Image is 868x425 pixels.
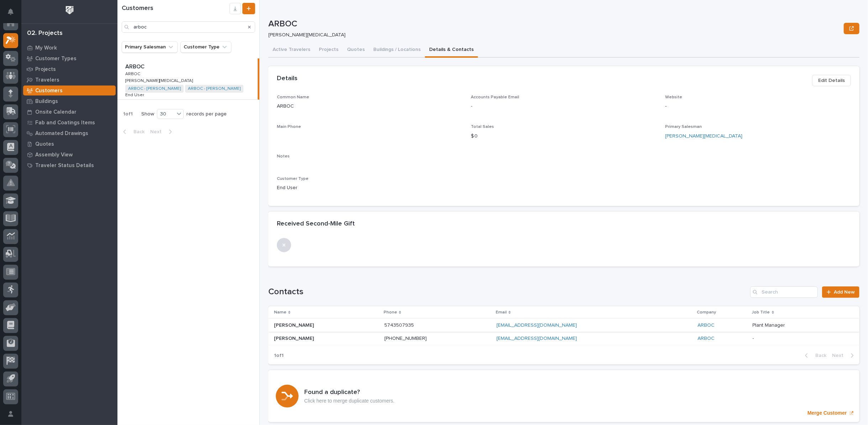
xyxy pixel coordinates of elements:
[117,58,259,100] a: ARBOCARBOC ARBOCARBOC [PERSON_NAME][MEDICAL_DATA][PERSON_NAME][MEDICAL_DATA] ARBOC - [PERSON_NAME...
[268,347,289,364] p: 1 of 1
[35,120,95,126] p: Fab and Coatings Items
[752,309,770,316] p: Job Title
[665,95,682,99] span: Website
[35,88,63,94] p: Customers
[343,43,369,58] button: Quotes
[21,96,117,107] a: Buildings
[21,42,117,53] a: My Work
[122,5,230,12] h1: Customers
[384,323,414,328] a: 5743507935
[122,41,178,53] button: Primary Salesman
[277,125,301,129] span: Main Phone
[35,152,73,158] p: Assembly View
[471,133,657,140] p: $ 0
[277,75,298,83] h2: Details
[21,107,117,117] a: Onsite Calendar
[834,290,855,295] span: Add New
[27,30,63,37] div: 02. Projects
[274,321,315,328] p: [PERSON_NAME]
[753,321,787,328] p: Plant Manager
[35,130,88,137] p: Automated Drawings
[9,9,18,20] div: Notifications
[35,56,77,62] p: Customer Types
[471,95,520,99] span: Accounts Payable Email
[268,287,747,297] h1: Contacts
[35,141,54,147] p: Quotes
[750,286,818,298] input: Search
[832,352,848,359] span: Next
[665,103,851,110] p: -
[125,70,142,77] p: ARBOC
[496,323,577,328] a: [EMAIL_ADDRESS][DOMAIN_NAME]
[21,117,117,128] a: Fab and Coatings Items
[304,389,395,397] h3: Found a duplicate?
[129,129,144,135] span: Back
[277,220,355,228] h2: Received Second-Mile Gift
[125,77,194,83] p: [PERSON_NAME][MEDICAL_DATA]
[122,21,255,33] input: Search
[829,352,859,359] button: Next
[21,128,117,139] a: Automated Drawings
[186,111,227,117] p: records per page
[277,184,463,192] p: End User
[471,103,657,110] p: -
[425,43,478,58] button: Details & Contacts
[315,43,343,58] button: Projects
[811,352,826,359] span: Back
[117,129,147,135] button: Back
[35,45,57,51] p: My Work
[157,110,174,118] div: 30
[147,129,178,135] button: Next
[21,139,117,149] a: Quotes
[35,109,77,115] p: Onsite Calendar
[268,318,859,332] tr: [PERSON_NAME][PERSON_NAME] 5743507935 [EMAIL_ADDRESS][DOMAIN_NAME] ARBOC Plant ManagerPlant Manager
[471,125,494,129] span: Total Sales
[21,74,117,85] a: Travelers
[268,32,838,38] p: [PERSON_NAME][MEDICAL_DATA]
[180,41,231,53] button: Customer Type
[125,62,146,70] p: ARBOC
[822,286,859,298] a: Add New
[369,43,425,58] button: Buildings / Locations
[698,322,715,328] a: ARBOC
[697,309,716,316] p: Company
[21,149,117,160] a: Assembly View
[128,86,181,91] a: ARBOC - [PERSON_NAME]
[63,4,76,17] img: Workspace Logo
[384,309,397,316] p: Phone
[818,76,845,85] span: Edit Details
[35,66,56,73] p: Projects
[3,4,18,19] button: Notifications
[665,133,742,140] a: [PERSON_NAME][MEDICAL_DATA]
[807,410,847,416] p: Merge Customer
[274,309,286,316] p: Name
[188,86,241,91] a: ARBOC - [PERSON_NAME]
[35,162,94,169] p: Traveler Status Details
[21,85,117,96] a: Customers
[268,370,859,422] a: Merge Customer
[277,95,309,99] span: Common Name
[304,398,395,404] p: Click here to merge duplicate customers.
[35,98,58,105] p: Buildings
[496,309,507,316] p: Email
[698,336,715,342] a: ARBOC
[268,43,315,58] button: Active Travelers
[277,177,309,181] span: Customer Type
[812,75,851,86] button: Edit Details
[799,352,829,359] button: Back
[277,154,290,159] span: Notes
[21,53,117,64] a: Customer Types
[141,111,154,117] p: Show
[496,336,577,341] a: [EMAIL_ADDRESS][DOMAIN_NAME]
[277,103,463,110] p: ARBOC
[268,332,859,345] tr: [PERSON_NAME][PERSON_NAME] [PHONE_NUMBER] [EMAIL_ADDRESS][DOMAIN_NAME] ARBOC --
[21,64,117,74] a: Projects
[35,77,59,83] p: Travelers
[125,91,146,98] p: End User
[150,129,166,135] span: Next
[384,336,427,341] a: [PHONE_NUMBER]
[268,19,841,29] p: ARBOC
[274,334,315,342] p: [PERSON_NAME]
